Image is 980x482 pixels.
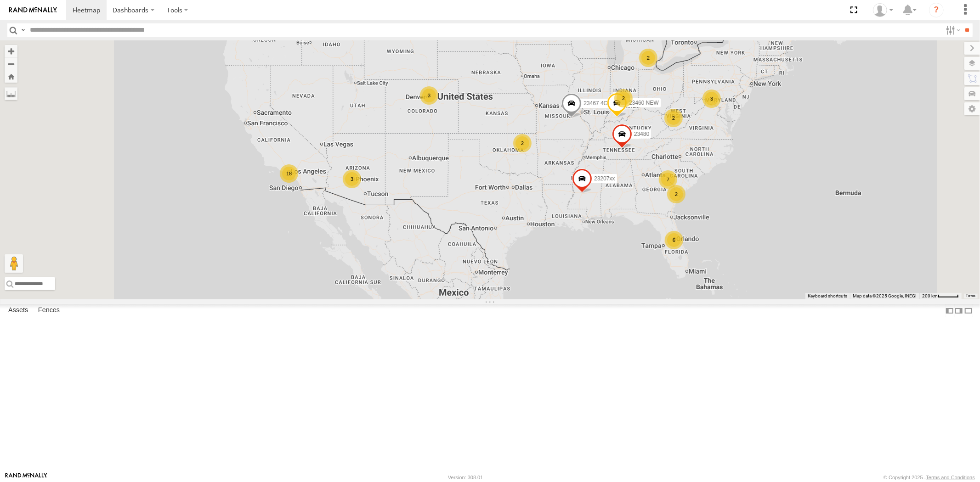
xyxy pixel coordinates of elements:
div: 2 [667,185,685,203]
span: 23480 [634,131,649,137]
div: 3 [420,86,438,105]
span: 200 km [922,293,938,298]
button: Zoom Home [5,70,17,83]
div: 7 [659,170,677,189]
label: Search Filter Options [942,23,962,37]
div: 2 [664,109,683,127]
label: Map Settings [964,102,980,115]
a: Terms (opens in new tab) [966,294,976,298]
span: 23460 NEW [629,100,659,106]
a: Terms and Conditions [926,475,975,480]
div: 2 [639,49,657,67]
span: Map data ©2025 Google, INEGI [853,293,917,298]
button: Zoom in [5,45,17,57]
span: 23207xx [594,175,615,182]
label: Dock Summary Table to the Right [954,304,963,317]
div: 6 [665,231,683,249]
button: Keyboard shortcuts [808,293,847,299]
label: Assets [4,304,33,317]
img: rand-logo.svg [9,7,57,13]
button: Map Scale: 200 km per 42 pixels [919,293,962,299]
div: 3 [343,170,361,188]
label: Hide Summary Table [964,304,973,317]
a: Visit our Website [5,473,47,482]
label: Measure [5,87,17,100]
button: Zoom out [5,57,17,70]
div: 2 [614,89,633,107]
div: Sardor Khadjimedov [870,3,896,17]
i: ? [929,3,944,17]
label: Search Query [19,23,27,37]
div: 2 [513,134,532,152]
span: 23467 4G [583,100,608,106]
div: Version: 308.01 [448,475,483,480]
div: 3 [702,90,721,108]
button: Drag Pegman onto the map to open Street View [5,254,23,273]
label: Dock Summary Table to the Left [945,304,954,317]
label: Fences [34,304,64,317]
div: 18 [280,164,298,183]
div: © Copyright 2025 - [884,475,975,480]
